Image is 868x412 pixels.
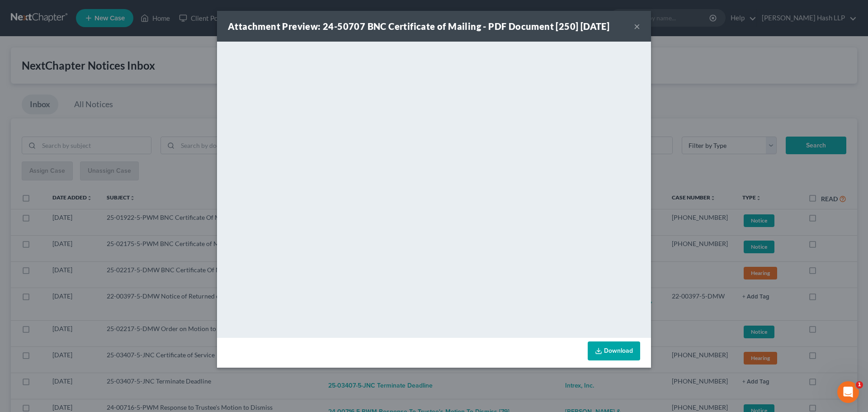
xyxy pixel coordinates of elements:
a: Download [588,341,640,360]
span: 1 [856,381,863,388]
strong: Attachment Preview: 24-50707 BNC Certificate of Mailing - PDF Document [250] [DATE] [228,21,609,32]
iframe: Intercom live chat [837,381,859,403]
button: × [634,21,640,32]
iframe: <object ng-attr-data='[URL][DOMAIN_NAME]' type='application/pdf' width='100%' height='650px'></ob... [217,42,651,336]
